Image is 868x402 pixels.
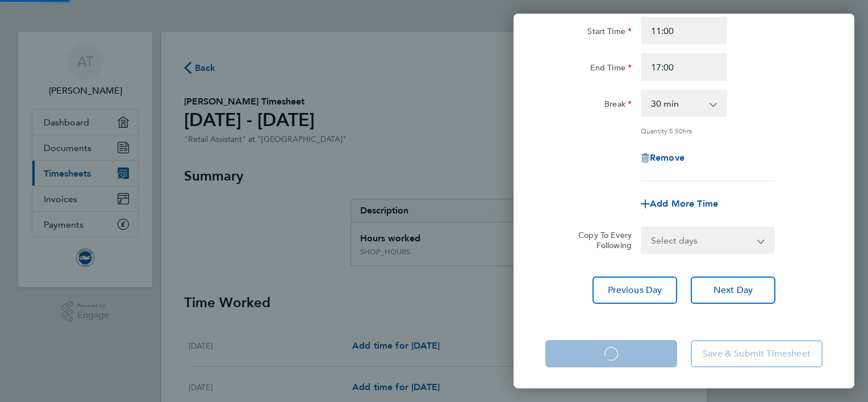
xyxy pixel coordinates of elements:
label: End Time [590,62,632,76]
span: Add More Time [650,198,718,209]
input: E.g. 08:00 [641,17,727,44]
button: Remove [641,153,685,162]
label: Start Time [587,26,632,40]
button: Next Day [691,277,775,304]
label: Break [604,99,632,112]
span: Next Day [713,284,753,296]
span: 5.50 [669,126,683,135]
button: Previous Day [592,277,677,304]
span: Remove [650,152,685,163]
input: E.g. 18:00 [641,53,727,81]
label: Copy To Every Following [569,230,632,250]
button: Add More Time [641,199,718,208]
span: Previous Day [608,284,662,296]
div: Quantity: hrs [641,126,775,135]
